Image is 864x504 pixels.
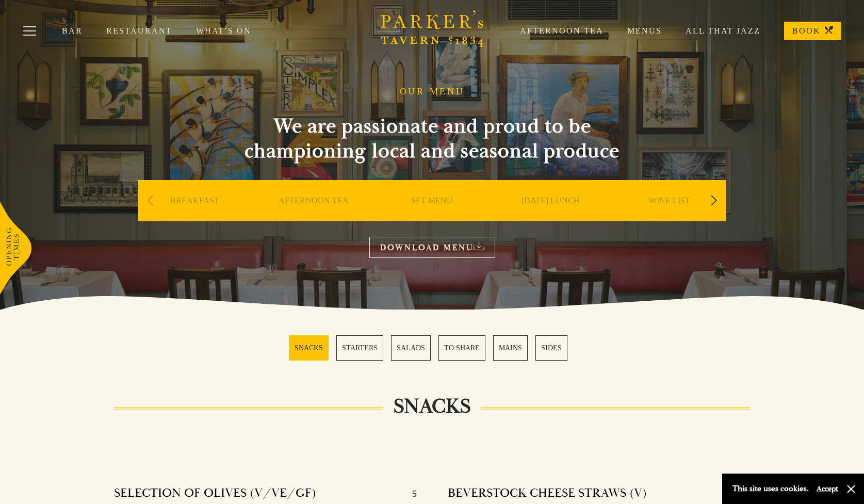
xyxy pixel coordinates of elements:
div: 1 / 9 [138,180,252,252]
a: 4 / 6 [438,335,485,361]
button: Accept [817,484,838,494]
a: DOWNLOAD MENU [369,237,495,258]
button: Close and accept [846,484,856,494]
p: This site uses cookies. [732,481,809,496]
a: 3 / 6 [391,335,431,361]
a: WINE LIST [649,196,690,237]
div: 2 / 9 [257,180,370,252]
h2: We are passionate and proud to be championing local and seasonal produce [226,114,639,164]
a: 2 / 6 [336,335,383,361]
a: [DATE] LUNCH [521,196,580,237]
h2: SNACKS [383,394,481,419]
div: Next slide [707,189,721,212]
h4: BEVERSTOCK CHEESE STRAWS (V) [448,485,647,502]
div: 4 / 9 [494,180,608,252]
p: 5 [402,485,417,502]
a: 1 / 6 [289,335,329,361]
a: 6 / 6 [535,335,567,361]
a: BREAKFAST [170,196,219,237]
h1: OUR MENU [400,86,465,97]
a: AFTERNOON TEA [279,196,349,237]
div: 3 / 9 [376,180,489,252]
div: 5 / 9 [613,180,726,252]
div: Previous slide [143,189,157,212]
h4: SELECTION OF OLIVES (V/VE/GF) [114,485,316,502]
a: 5 / 6 [493,335,528,361]
a: SET MENU [411,196,453,237]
